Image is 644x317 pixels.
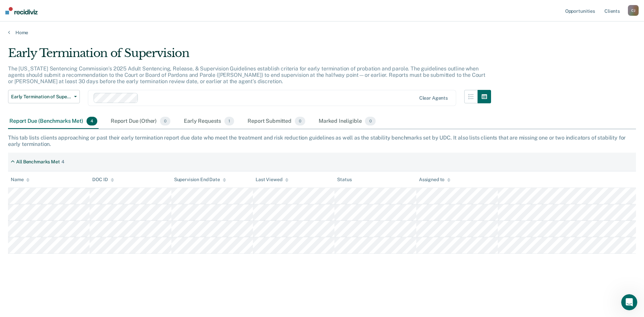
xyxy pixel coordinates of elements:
span: 0 [365,117,375,125]
div: Last Viewed [256,177,288,182]
div: C J [628,5,639,16]
span: Early Termination of Supervision [11,94,71,100]
div: Early Termination of Supervision [8,46,491,65]
div: Marked Ineligible0 [317,114,377,129]
div: Report Due (Other)0 [109,114,172,129]
iframe: Intercom live chat [621,294,637,310]
span: 0 [295,117,305,125]
div: Early Requests1 [182,114,235,129]
span: 1 [224,117,234,125]
div: Clear agents [419,95,448,101]
img: Recidiviz [5,7,38,14]
a: Home [8,30,636,36]
div: Status [337,177,352,182]
span: 0 [160,117,170,125]
div: DOC ID [92,177,114,182]
span: 4 [87,117,97,125]
div: 4 [61,159,64,165]
div: All Benchmarks Met4 [8,156,67,167]
div: Assigned to [419,177,450,182]
div: Supervision End Date [174,177,226,182]
div: This tab lists clients approaching or past their early termination report due date who meet the t... [8,135,636,147]
p: The [US_STATE] Sentencing Commission’s 2025 Adult Sentencing, Release, & Supervision Guidelines e... [8,65,485,85]
div: All Benchmarks Met [16,159,60,165]
button: Early Termination of Supervision [8,90,80,103]
div: Report Due (Benchmarks Met)4 [8,114,99,129]
button: CJ [628,5,639,16]
div: Name [11,177,30,182]
div: Report Submitted0 [246,114,307,129]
